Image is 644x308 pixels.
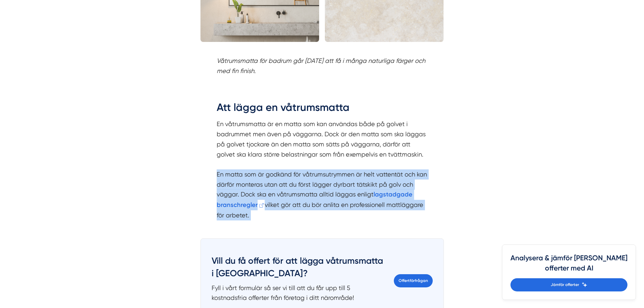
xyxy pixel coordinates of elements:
h2: Att lägga en våtrumsmatta [217,100,428,119]
span: Jämför offerter [551,282,579,288]
p: Fyll i vårt formulär så ser vi till att du får upp till 5 kostnadsfria offerter från företag i di... [212,283,386,303]
p: En våtrumsmatta är en matta som kan användas både på golvet i badrummet men även på väggarna. Doc... [217,119,428,220]
a: Offertförfrågan [394,274,433,287]
h4: Analysera & jämför [PERSON_NAME] offerter med AI [510,253,627,278]
a: Jämför offerter [510,278,627,291]
h3: Vill du få offert för att lägga våtrumsmatta i [GEOGRAPHIC_DATA]? [212,255,386,283]
a: lagstadgade branschregler [217,191,412,208]
em: Våtrumsmatta för badrum går [DATE] att få i många naturliga färger och med fin finish. [217,57,425,74]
